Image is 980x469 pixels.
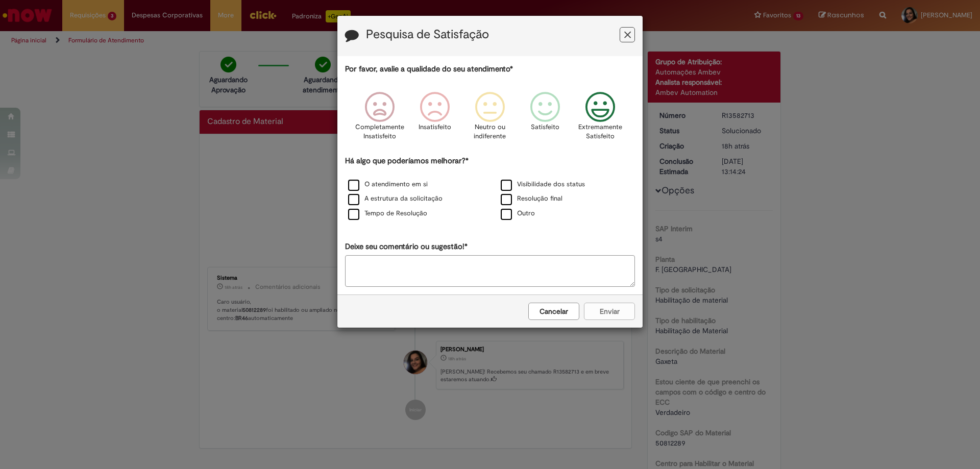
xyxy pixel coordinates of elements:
[355,122,404,141] p: Completamente Insatisfeito
[578,122,622,141] p: Extremamente Satisfeito
[353,84,405,154] div: Completamente Insatisfeito
[345,64,513,75] label: Por favor, avalie a qualidade do seu atendimento*
[345,241,468,252] label: Deixe seu comentário ou sugestão!*
[345,156,635,221] div: Há algo que poderíamos melhorar?*
[419,122,451,132] p: Insatisfeito
[366,28,489,41] label: Pesquisa de Satisfação
[528,303,579,320] button: Cancelar
[501,194,562,204] label: Resolução final
[472,122,508,141] p: Neutro ou indiferente
[464,84,516,154] div: Neutro ou indiferente
[348,209,427,218] label: Tempo de Resolução
[531,122,559,132] p: Satisfeito
[574,84,626,154] div: Extremamente Satisfeito
[348,180,428,189] label: O atendimento em si
[348,194,443,204] label: A estrutura da solicitação
[519,84,571,154] div: Satisfeito
[501,209,535,218] label: Outro
[501,180,585,189] label: Visibilidade dos status
[409,84,461,154] div: Insatisfeito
